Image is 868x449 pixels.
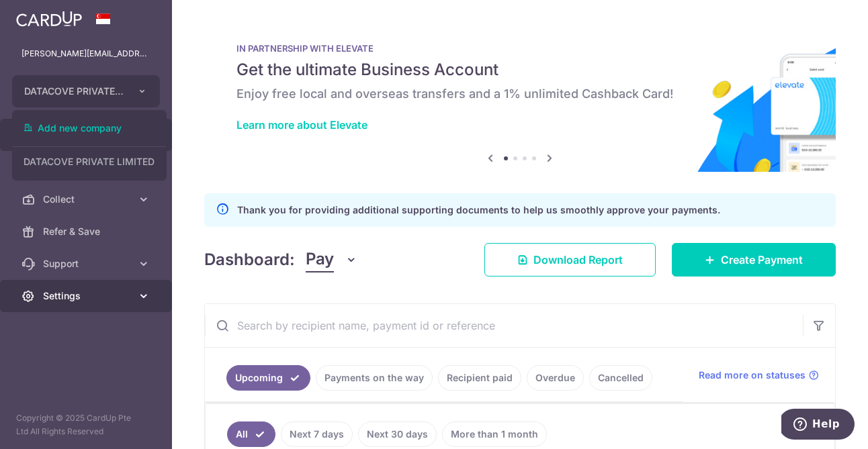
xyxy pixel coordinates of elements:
p: Thank you for providing additional supporting documents to help us smoothly approve your payments. [237,202,720,218]
a: Download Report [484,243,656,277]
img: CardUp [16,11,82,27]
img: Renovation banner [204,21,836,172]
a: Cancelled [589,365,652,391]
span: Read more on statuses [699,368,806,382]
span: Settings [43,289,132,303]
h4: Dashboard: [204,248,295,272]
ul: DATACOVE PRIVATE LIMITED [12,110,167,181]
a: All [227,421,275,447]
a: Payments on the way [316,365,433,391]
a: Add new company [13,116,166,140]
span: Download Report [533,252,623,268]
span: Support [43,257,132,270]
span: Collect [43,193,132,206]
span: Pay [306,247,334,272]
a: DATACOVE PRIVATE LIMITED [13,150,166,174]
a: More than 1 month [442,421,547,447]
span: Refer & Save [43,225,132,238]
span: DATACOVE PRIVATE LIMITED [24,85,124,98]
button: DATACOVE PRIVATE LIMITED [12,75,160,107]
a: Next 7 days [281,421,353,447]
a: Recipient paid [438,365,521,391]
iframe: Opens a widget where you can find more information [781,409,855,442]
a: Overdue [527,365,584,391]
button: Pay [306,247,357,272]
a: Create Payment [672,243,836,277]
a: Learn more about Elevate [236,118,367,132]
h6: Enjoy free local and overseas transfers and a 1% unlimited Cashback Card! [236,86,804,102]
input: Search by recipient name, payment id or reference [205,304,803,347]
p: IN PARTNERSHIP WITH ELEVATE [236,43,804,54]
a: Next 30 days [358,421,437,447]
a: Read more on statuses [699,368,819,382]
p: [PERSON_NAME][EMAIL_ADDRESS][PERSON_NAME][DOMAIN_NAME] [21,47,150,60]
a: Upcoming [226,365,310,391]
h5: Get the ultimate Business Account [236,59,804,81]
span: Create Payment [721,252,803,268]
